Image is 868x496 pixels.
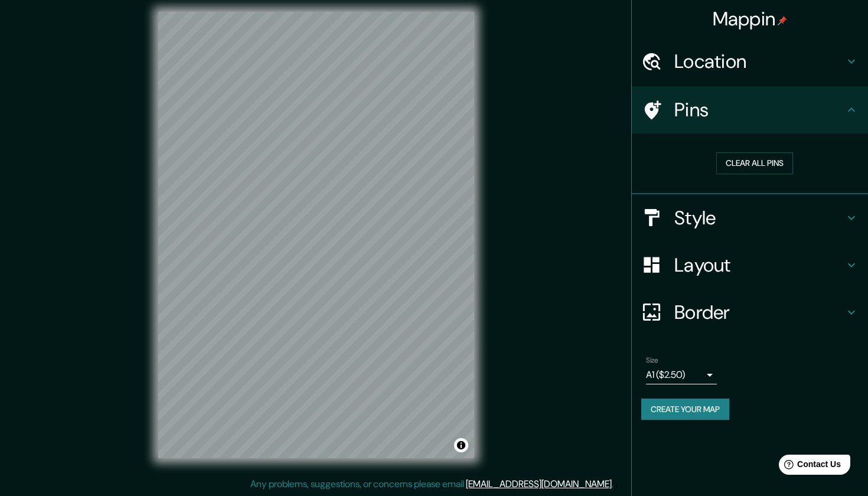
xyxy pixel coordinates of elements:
[674,253,844,277] h4: Layout
[454,438,468,452] button: Toggle attribution
[716,152,793,174] button: Clear all pins
[646,355,658,365] label: Size
[763,450,855,483] iframe: Help widget launcher
[641,399,729,420] button: Create your map
[674,206,844,230] h4: Style
[778,16,787,25] img: pin-icon.png
[614,477,615,491] div: .
[674,50,844,73] h4: Location
[250,477,614,491] p: Any problems, suggestions, or concerns please email .
[632,242,868,289] div: Layout
[713,7,788,31] h4: Mappin
[615,477,618,491] div: .
[632,194,868,242] div: Style
[646,366,717,384] div: A1 ($2.50)
[632,38,868,85] div: Location
[674,301,844,324] h4: Border
[632,289,868,336] div: Border
[674,98,844,122] h4: Pins
[466,478,612,490] a: [EMAIL_ADDRESS][DOMAIN_NAME]
[158,12,474,458] canvas: Map
[632,86,868,133] div: Pins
